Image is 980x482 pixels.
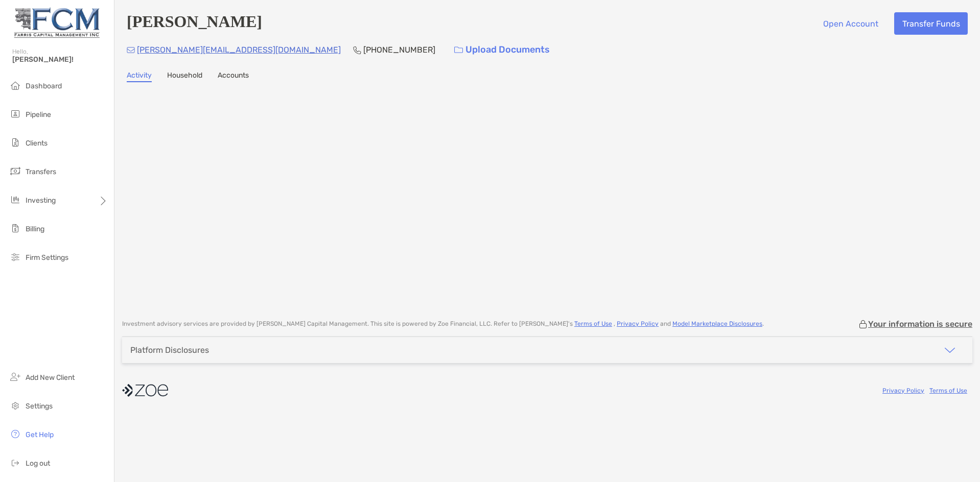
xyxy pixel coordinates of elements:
a: Household [167,71,202,82]
a: Privacy Policy [617,320,659,327]
span: Get Help [26,430,54,439]
img: transfers icon [9,165,21,177]
p: [PERSON_NAME][EMAIL_ADDRESS][DOMAIN_NAME] [137,43,341,56]
a: Activity [127,71,152,82]
p: Investment advisory services are provided by [PERSON_NAME] Capital Management . This site is powe... [122,320,764,328]
img: Email Icon [127,47,135,53]
a: Terms of Use [574,320,612,327]
img: Phone Icon [353,46,361,54]
img: company logo [122,379,168,402]
img: clients icon [9,136,21,149]
span: Dashboard [26,82,62,90]
img: firm-settings icon [9,251,21,263]
a: Model Marketplace Disclosures [672,320,762,327]
a: Accounts [218,71,249,82]
span: Log out [26,459,50,468]
span: Clients [26,139,48,148]
span: Firm Settings [26,253,68,262]
img: get-help icon [9,428,21,440]
span: Add New Client [26,373,75,382]
img: Zoe Logo [12,4,102,41]
img: dashboard icon [9,79,21,91]
span: Investing [26,196,56,205]
img: investing icon [9,194,21,206]
img: add_new_client icon [9,371,21,383]
span: [PERSON_NAME]! [12,55,108,64]
img: button icon [454,46,463,54]
img: billing icon [9,222,21,234]
button: Open Account [815,12,886,35]
button: Transfer Funds [894,12,968,35]
p: [PHONE_NUMBER] [363,43,435,56]
a: Upload Documents [448,39,556,61]
span: Billing [26,225,44,233]
img: icon arrow [944,344,956,356]
h4: [PERSON_NAME] [127,12,262,35]
a: Terms of Use [929,387,967,394]
img: logout icon [9,456,21,469]
span: Pipeline [26,110,51,119]
span: Settings [26,402,53,411]
span: Transfers [26,167,56,176]
div: Platform Disclosures [130,345,209,355]
img: pipeline icon [9,108,21,120]
p: Your information is secure [868,319,972,329]
img: settings icon [9,399,21,412]
a: Privacy Policy [882,387,924,394]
